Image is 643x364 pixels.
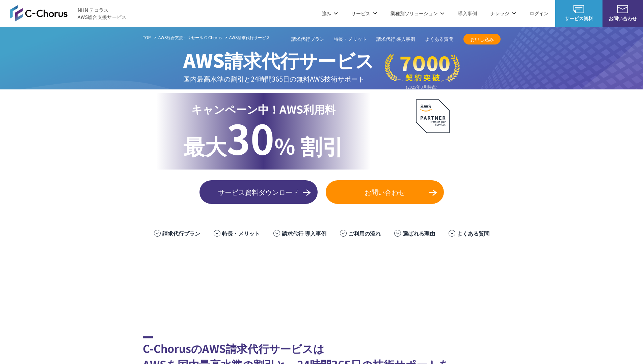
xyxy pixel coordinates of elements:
img: クリーク・アンド・リバー [294,289,348,316]
span: AWS請求代行サービス [183,46,374,73]
a: AWS総合支援サービス C-Chorus NHN テコラスAWS総合支援サービス [10,5,127,21]
a: AWS総合支援・リセール C-Chorus [158,34,222,40]
img: まぐまぐ [564,255,618,282]
img: 早稲田大学 [537,289,591,316]
span: 30 [226,108,274,166]
a: ログイン [530,10,548,17]
img: ミズノ [78,255,132,282]
p: AWS最上位 プレミアティア サービスパートナー [402,137,463,162]
img: スペースシャワー [51,289,105,316]
img: エアトリ [260,255,314,282]
img: 住友生命保険相互 [138,255,192,282]
span: 最大 [183,130,226,161]
span: サービス資料ダウンロード [199,187,318,197]
p: ナレッジ [490,10,516,17]
img: 三菱地所 [17,255,71,282]
span: サービス資料 [555,15,602,22]
a: 請求代行 導入事例 [282,229,326,237]
a: 請求代行プラン [162,229,200,237]
a: キャンペーン中！AWS利用料 最大30% 割引 [156,93,371,170]
img: 契約件数 [385,54,460,90]
p: 業種別ソリューション [391,10,445,17]
img: AWS総合支援サービス C-Chorus サービス資料 [573,5,584,13]
a: 特長・メリット [334,36,367,43]
p: サービス [351,10,377,17]
img: クリスピー・クリーム・ドーナツ [442,255,496,282]
span: AWS請求代行サービス [229,34,270,40]
p: 強み [322,10,338,17]
a: 請求代行プラン [291,36,324,43]
a: よくある質問 [425,36,453,43]
img: お問い合わせ [617,5,628,13]
span: お申し込み [463,36,501,43]
img: エイチーム [172,289,226,316]
a: ご利用の流れ [348,229,381,237]
span: NHN テコラス AWS総合支援サービス [78,6,127,21]
a: お問い合わせ [326,180,444,204]
span: お問い合わせ [602,15,643,22]
img: フジモトHD [199,255,253,282]
img: 日本財団 [415,289,469,316]
img: AWS総合支援サービス C-Chorus [10,5,68,21]
img: 東京書籍 [381,255,435,282]
p: キャンペーン中！AWS利用料 [183,101,344,117]
img: 共同通信デジタル [503,255,557,282]
a: 導入事例 [458,10,477,17]
p: 国内最高水準の割引と 24時間365日の無料AWS技術サポート [183,73,374,84]
a: TOP [143,34,151,40]
img: 世界貿易センタービルディング [233,289,287,316]
img: ファンコミュニケーションズ [111,289,165,316]
a: 特長・メリット [222,229,260,237]
a: よくある質問 [457,229,489,237]
img: 慶應義塾 [476,289,530,316]
img: 国境なき医師団 [354,289,408,316]
p: % 割引 [183,117,344,161]
img: ヤマサ醤油 [321,255,375,282]
span: お問い合わせ [326,187,444,197]
a: お申し込み [463,34,501,44]
img: AWSプレミアティアサービスパートナー [416,99,450,133]
a: 選ばれる理由 [403,229,435,237]
a: 請求代行 導入事例 [376,36,416,43]
a: サービス資料ダウンロード [199,180,318,204]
